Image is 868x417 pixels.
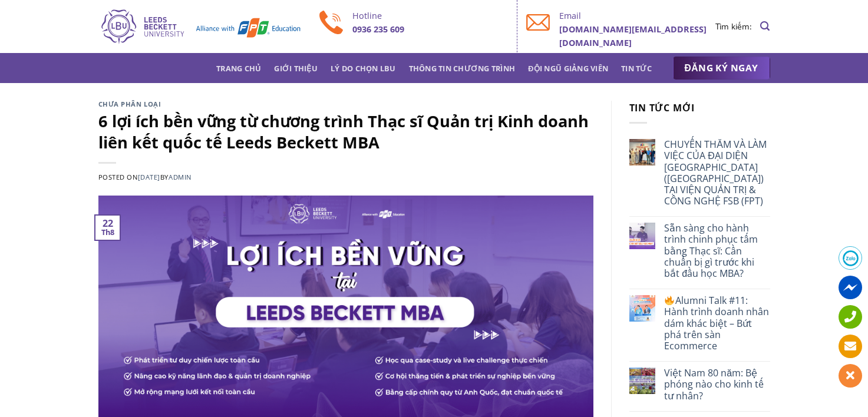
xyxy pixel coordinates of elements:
span: Tin tức mới [629,101,695,114]
a: Tin tức [621,58,652,79]
a: Thông tin chương trình [409,58,516,79]
li: Tìm kiếm: [715,20,752,33]
span: Posted on [98,173,160,181]
a: Trang chủ [216,58,261,79]
a: Lý do chọn LBU [331,58,396,79]
img: 🔥 [665,296,674,305]
a: Sẵn sàng cho hành trình chinh phục tấm bằng Thạc sĩ: Cần chuẩn bị gì trước khi bắt đầu học MBA? [664,223,770,279]
span: by [160,173,192,181]
img: Thạc sĩ Quản trị kinh doanh Quốc tế [98,8,302,45]
a: Việt Nam 80 năm: Bệ phóng nào cho kinh tế tư nhân? [664,368,770,402]
a: Alumni Talk #11: Hành trình doanh nhân dám khác biệt – Bứt phá trên sàn Ecommerce [664,295,770,352]
b: 0936 235 609 [352,24,404,35]
a: ĐĂNG KÝ NGAY [673,57,770,80]
span: ĐĂNG KÝ NGAY [685,61,758,75]
b: [DOMAIN_NAME][EMAIL_ADDRESS][DOMAIN_NAME] [559,24,707,48]
a: Chưa phân loại [98,100,161,108]
h1: 6 lợi ích bền vững từ chương trình Thạc sĩ Quản trị Kinh doanh liên kết quốc tế Leeds Beckett MBA [98,111,593,153]
a: Search [760,15,770,38]
a: [DATE] [138,173,160,181]
a: Giới thiệu [274,58,318,79]
p: Hotline [352,9,509,22]
p: Email [559,9,715,22]
a: CHUYẾN THĂM VÀ LÀM VIỆC CỦA ĐẠI DIỆN [GEOGRAPHIC_DATA] ([GEOGRAPHIC_DATA]) TẠI VIỆN QUẢN TRỊ & CÔ... [664,139,770,207]
a: Đội ngũ giảng viên [528,58,608,79]
a: admin [169,173,192,181]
